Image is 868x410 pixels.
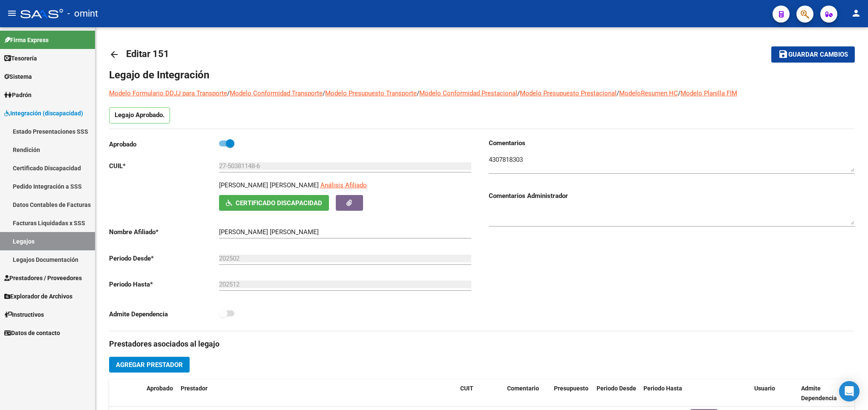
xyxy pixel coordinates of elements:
button: Agregar Prestador [109,357,190,373]
p: Admite Dependencia [109,310,219,319]
h1: Legajo de Integración [109,68,854,82]
a: Modelo Presupuesto Prestacional [520,89,617,97]
a: Modelo Planilla FIM [681,89,737,97]
span: Guardar cambios [788,51,848,59]
span: Prestador [181,385,208,392]
a: Modelo Conformidad Transporte [230,89,323,97]
h3: Comentarios Administrador [489,191,855,201]
mat-icon: menu [7,8,17,18]
span: - omint [67,4,98,23]
datatable-header-cell: Presupuesto [551,379,593,407]
p: [PERSON_NAME] [PERSON_NAME] [219,181,319,190]
mat-icon: person [851,8,861,18]
span: Explorador de Archivos [4,292,72,301]
span: Certificado Discapacidad [236,199,322,207]
datatable-header-cell: Usuario [751,379,798,407]
span: Padrón [4,90,32,100]
span: Usuario [754,385,775,392]
p: Periodo Hasta [109,280,219,289]
span: Presupuesto [554,385,588,392]
span: Integración (discapacidad) [4,109,83,118]
span: Tesorería [4,54,37,63]
button: Certificado Discapacidad [219,195,329,211]
datatable-header-cell: CUIT [457,379,504,407]
span: Admite Dependencia [801,385,837,401]
a: Modelo Conformidad Prestacional [419,89,517,97]
datatable-header-cell: Aprobado [143,379,177,407]
span: Sistema [4,72,32,81]
datatable-header-cell: Periodo Desde [593,379,640,407]
a: ModeloResumen HC [619,89,678,97]
p: Legajo Aprobado. [109,107,170,123]
span: Periodo Desde [597,385,636,392]
div: Open Intercom Messenger [839,381,859,401]
span: Aprobado [147,385,173,392]
span: Agregar Prestador [116,361,183,369]
a: Modelo Presupuesto Transporte [325,89,417,97]
datatable-header-cell: Admite Dependencia [798,379,845,407]
span: CUIT [460,385,473,392]
mat-icon: save [778,49,788,59]
datatable-header-cell: Prestador [177,379,457,407]
button: Guardar cambios [771,46,855,62]
span: Firma Express [4,35,49,45]
span: Datos de contacto [4,328,60,338]
span: Comentario [507,385,539,392]
p: Periodo Desde [109,254,219,263]
h3: Comentarios [489,138,855,148]
datatable-header-cell: Periodo Hasta [640,379,687,407]
p: Aprobado [109,140,219,149]
p: Nombre Afiliado [109,227,219,237]
span: Instructivos [4,310,44,319]
span: Periodo Hasta [643,385,682,392]
span: Prestadores / Proveedores [4,273,82,283]
datatable-header-cell: Comentario [504,379,551,407]
a: Modelo Formulario DDJJ para Transporte [109,89,227,97]
span: Editar 151 [126,49,169,59]
h3: Prestadores asociados al legajo [109,338,854,350]
p: CUIL [109,161,219,171]
mat-icon: arrow_back [109,49,119,60]
span: Análisis Afiliado [320,181,367,189]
